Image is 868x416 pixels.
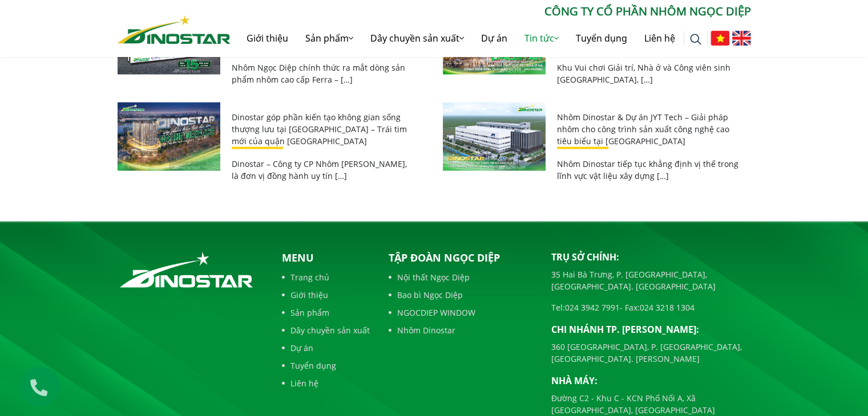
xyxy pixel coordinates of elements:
a: Dây chuyền sản xuất [362,20,473,56]
a: Giới thiệu [282,289,370,301]
a: Tuyển dụng [567,20,636,56]
a: Trang chủ [282,271,370,283]
p: 360 [GEOGRAPHIC_DATA], P. [GEOGRAPHIC_DATA], [GEOGRAPHIC_DATA]. [PERSON_NAME] [551,341,751,365]
p: Chi nhánh TP. [PERSON_NAME]: [551,323,751,336]
a: Liên hệ [282,377,370,389]
a: 024 3218 1304 [640,302,695,313]
a: Tin tức [516,20,567,56]
p: CÔNG TY CỔ PHẦN NHÔM NGỌC DIỆP [231,3,751,20]
a: Nội thất Ngọc Diệp [389,271,534,283]
img: Nhôm Dinostar [118,15,231,44]
a: Dinostar góp phần kiến tạo không gian sống thượng lưu tại [GEOGRAPHIC_DATA] – Trái tim mới của qu... [232,112,407,146]
img: Dinostar góp phần kiến tạo không gian sống thượng lưu tại Skyline Westlake – Trái tim mới của quậ... [118,103,220,172]
p: Khu Vui chơi Giải trí, Nhà ở và Công viên sinh [GEOGRAPHIC_DATA], […] [557,62,740,85]
p: Nhôm Ngọc Diệp chính thức ra mắt dòng sản phẩm nhôm cao cấp Ferra – […] [232,62,414,85]
a: 024 3942 7991 [565,302,620,313]
img: search [690,34,701,45]
p: Nhôm Dinostar tiếp tục khẳng định vị thế trong lĩnh vực vật liệu xây dựng […] [557,158,740,182]
p: Tel: - Fax: [551,301,751,313]
a: Sản phẩm [282,307,370,319]
p: Trụ sở chính: [551,250,751,264]
a: Tuyển dụng [282,360,370,372]
p: 35 Hai Bà Trưng, P. [GEOGRAPHIC_DATA], [GEOGRAPHIC_DATA]. [GEOGRAPHIC_DATA] [551,268,751,292]
a: Dự án [282,342,370,354]
p: Đường C2 - Khu C - KCN Phố Nối A, Xã [GEOGRAPHIC_DATA], [GEOGRAPHIC_DATA] [551,392,751,416]
a: Bao bì Ngọc Diệp [389,289,534,301]
p: Dinostar – Công ty CP Nhôm [PERSON_NAME], là đơn vị đồng hành uy tín […] [232,158,414,182]
a: NGOCDIEP WINDOW [389,307,534,319]
img: Tiếng Việt [710,31,729,46]
a: Giới thiệu [238,20,297,56]
a: Nhôm Dinostar [389,324,534,336]
p: Nhà máy: [551,374,751,388]
a: Dây chuyền sản xuất [282,324,370,336]
p: Tập đoàn Ngọc Diệp [389,250,534,266]
img: Nhôm Dinostar & Dự án JYT Tech – Giải pháp nhôm cho công trình sản xuất công nghệ cao tiêu biểu t... [443,103,546,172]
a: Liên hệ [636,20,684,56]
a: Sản phẩm [297,20,362,56]
a: Nhôm Dinostar & Dự án JYT Tech – Giải pháp nhôm cho công trình sản xuất công nghệ cao tiêu biểu t... [557,112,729,146]
img: logo_footer [118,250,255,290]
p: Menu [282,250,370,266]
img: English [732,31,751,46]
a: Dự án [473,20,516,56]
